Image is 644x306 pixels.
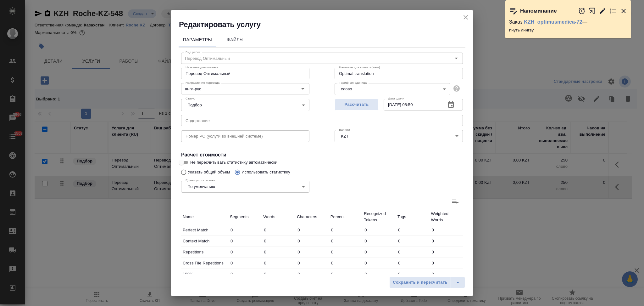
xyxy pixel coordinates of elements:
p: Name [183,214,227,220]
button: Закрыть [620,7,627,15]
button: KZT [339,133,351,139]
span: Файлы [220,36,250,44]
input: ✎ Введи что-нибудь [362,269,396,279]
input: ✎ Введи что-нибудь [329,258,363,268]
input: ✎ Введи что-нибудь [295,225,329,235]
input: ✎ Введи что-нибудь [262,269,296,279]
button: Отложить [578,7,586,15]
button: Рассчитать [335,99,379,110]
p: Recognized Tokens [364,211,394,223]
a: KZH_optimusmedica-72 [524,19,582,25]
p: Cross File Repetitions [183,260,227,266]
button: Редактировать [599,7,606,15]
button: close [461,13,470,22]
input: ✎ Введи что-нибудь [228,258,262,268]
input: ✎ Введи что-нибудь [295,247,329,257]
p: пнуть лингву [509,27,627,33]
div: слово [335,83,450,95]
input: ✎ Введи что-нибудь [228,225,262,235]
input: ✎ Введи что-нибудь [262,225,296,235]
input: ✎ Введи что-нибудь [295,258,329,268]
button: Подбор [186,102,204,108]
input: ✎ Введи что-нибудь [329,269,363,279]
h4: Расчет стоимости [181,151,463,159]
input: ✎ Введи что-нибудь [396,236,430,246]
p: Заказ — [509,19,627,25]
input: ✎ Введи что-нибудь [228,269,262,279]
span: Рассчитать [338,101,375,108]
p: Perfect Match [183,227,227,233]
input: ✎ Введи что-нибудь [429,236,463,246]
input: ✎ Введи что-нибудь [429,258,463,268]
input: ✎ Введи что-нибудь [429,247,463,257]
input: ✎ Введи что-нибудь [429,225,463,235]
input: ✎ Введи что-нибудь [295,236,329,246]
p: Words [264,214,294,220]
input: ✎ Введи что-нибудь [228,236,262,246]
p: Repetitions [183,249,227,255]
h2: Редактировать услугу [179,20,473,30]
p: Напоминание [520,8,557,14]
input: ✎ Введи что-нибудь [329,225,363,235]
label: Добавить статистику [448,194,463,209]
p: Segments [230,214,260,220]
span: Сохранить и пересчитать [393,279,447,286]
input: ✎ Введи что-нибудь [295,269,329,279]
input: ✎ Введи что-нибудь [262,247,296,257]
button: Сохранить и пересчитать [389,277,451,288]
input: ✎ Введи что-нибудь [262,258,296,268]
input: ✎ Введи что-нибудь [396,269,430,279]
p: 100% [183,271,227,277]
div: split button [389,277,465,288]
p: Percent [330,214,361,220]
input: ✎ Введи что-нибудь [396,225,430,235]
button: По умолчанию [186,184,217,189]
input: ✎ Введи что-нибудь [396,247,430,257]
button: слово [339,86,354,92]
div: KZT [335,130,463,142]
input: ✎ Введи что-нибудь [228,247,262,257]
div: Подбор [181,99,309,111]
p: Context Match [183,238,227,244]
input: ✎ Введи что-нибудь [262,236,296,246]
input: ✎ Введи что-нибудь [362,225,396,235]
button: Открыть в новой вкладке [589,4,596,18]
input: ✎ Введи что-нибудь [329,236,363,246]
div: По умолчанию [181,181,309,193]
input: ✎ Введи что-нибудь [362,247,396,257]
button: Перейти в todo [609,7,617,15]
input: ✎ Введи что-нибудь [362,236,396,246]
p: Characters [297,214,327,220]
button: Open [298,84,307,93]
input: ✎ Введи что-нибудь [362,258,396,268]
p: Weighted Words [431,211,461,223]
input: ✎ Введи что-нибудь [429,269,463,279]
input: ✎ Введи что-нибудь [396,258,430,268]
span: Не пересчитывать статистику автоматически [190,159,277,166]
input: ✎ Введи что-нибудь [329,247,363,257]
p: Tags [397,214,428,220]
span: Параметры [182,36,213,44]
